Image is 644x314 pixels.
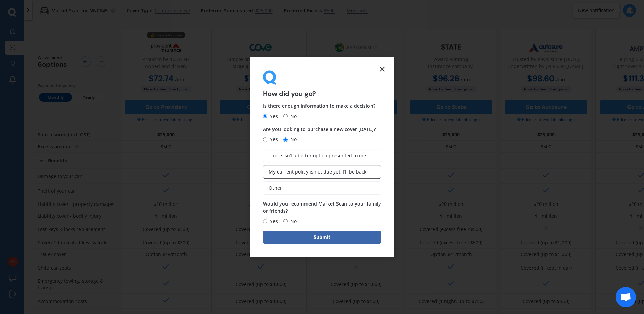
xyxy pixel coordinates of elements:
[263,231,381,244] button: Submit
[263,126,376,132] span: Are you looking to purchase a new cover [DATE]?
[283,219,288,223] input: No
[269,185,282,191] span: Other
[283,137,288,142] input: No
[263,70,381,97] div: How did you go?
[288,112,297,120] span: No
[288,217,297,225] span: No
[263,103,375,109] span: Is there enough information to make a decision?
[263,201,381,214] span: Would you recommend Market Scan to your family or friends?
[267,112,278,120] span: Yes
[267,217,278,225] span: Yes
[616,287,636,307] a: Open chat
[267,135,278,144] span: Yes
[269,153,366,159] span: There isn’t a better option presented to me
[288,135,297,144] span: No
[283,114,288,119] input: No
[263,219,267,223] input: Yes
[269,169,366,175] span: My current policy is not due yet, I’ll be back
[263,137,267,142] input: Yes
[263,114,267,119] input: Yes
